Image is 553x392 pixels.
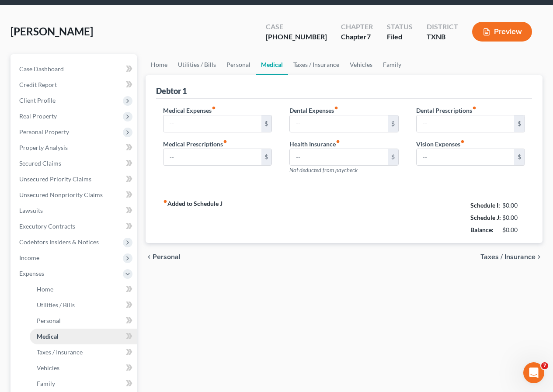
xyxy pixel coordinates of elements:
i: chevron_left [146,253,153,260]
a: Executory Contracts [12,219,137,234]
span: Codebtors Insiders & Notices [19,238,99,246]
a: Vehicles [344,54,378,75]
div: $ [388,115,398,132]
a: Case Dashboard [12,61,137,77]
span: Unsecured Priority Claims [19,175,91,183]
div: $ [261,149,272,166]
span: Income [19,254,39,261]
a: Medical [256,54,288,75]
a: Taxes / Insurance [30,344,137,360]
a: Utilities / Bills [30,297,137,313]
strong: Schedule J: [470,214,501,221]
label: Medical Prescriptions [163,139,227,149]
i: fiber_manual_record [163,199,167,204]
div: Chapter [341,22,373,32]
div: Filed [387,32,413,42]
a: Credit Report [12,77,137,93]
span: Lawsuits [19,207,43,214]
button: Preview [472,22,532,42]
button: Taxes / Insurance chevron_right [480,253,543,260]
div: [PHONE_NUMBER] [266,32,327,42]
input: -- [290,149,387,166]
i: chevron_right [536,253,543,260]
div: $0.00 [502,201,525,210]
div: $0.00 [502,225,525,234]
div: Case [266,22,327,32]
i: fiber_manual_record [460,139,465,144]
label: Dental Expenses [289,106,338,115]
label: Medical Expenses [163,106,216,115]
a: Personal [30,313,137,329]
strong: Added to Schedule J [163,199,223,236]
input: -- [417,115,514,132]
span: Personal [153,253,181,260]
a: Medical [30,329,137,344]
a: Unsecured Nonpriority Claims [12,187,137,203]
div: Chapter [341,32,373,42]
i: fiber_manual_record [212,106,216,110]
span: Executory Contracts [19,222,75,230]
a: Family [30,376,137,392]
div: $ [514,115,525,132]
a: Lawsuits [12,203,137,219]
label: Health Insurance [289,139,340,149]
span: Secured Claims [19,160,61,167]
a: Family [378,54,407,75]
span: Case Dashboard [19,65,64,73]
a: Property Analysis [12,140,137,156]
div: $ [261,115,272,132]
a: Home [146,54,173,75]
i: fiber_manual_record [336,139,340,144]
input: -- [290,115,387,132]
input: -- [163,149,261,166]
span: Taxes / Insurance [480,253,536,260]
span: Home [37,285,53,293]
div: Status [387,22,413,32]
div: $ [514,149,525,166]
a: Taxes / Insurance [288,54,344,75]
span: [PERSON_NAME] [10,25,93,38]
label: Dental Prescriptions [416,106,476,115]
div: District [427,22,458,32]
span: Client Profile [19,97,56,104]
input: -- [417,149,514,166]
span: Real Property [19,112,57,120]
a: Utilities / Bills [173,54,221,75]
span: Family [37,380,55,387]
span: Unsecured Nonpriority Claims [19,191,103,198]
span: 7 [541,362,548,369]
strong: Schedule I: [470,201,500,209]
div: TXNB [427,32,458,42]
span: Personal [37,317,61,324]
button: chevron_left Personal [146,253,181,260]
i: fiber_manual_record [334,106,338,110]
span: Utilities / Bills [37,301,75,309]
span: Personal Property [19,128,69,135]
span: Medical [37,333,59,340]
input: -- [163,115,261,132]
span: Taxes / Insurance [37,348,83,356]
label: Vision Expenses [416,139,465,149]
span: Property Analysis [19,144,68,151]
span: Not deducted from paycheck [289,167,358,173]
div: Debtor 1 [156,86,187,96]
a: Home [30,281,137,297]
a: Personal [221,54,256,75]
a: Vehicles [30,360,137,376]
span: Credit Report [19,81,57,88]
strong: Balance: [470,226,494,233]
span: 7 [367,32,371,41]
i: fiber_manual_record [472,106,476,110]
div: $ [388,149,398,166]
div: $0.00 [502,213,525,222]
span: Vehicles [37,364,59,371]
a: Secured Claims [12,156,137,171]
a: Unsecured Priority Claims [12,171,137,187]
span: Expenses [19,270,44,277]
i: fiber_manual_record [223,139,227,144]
iframe: Intercom live chat [523,362,544,383]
